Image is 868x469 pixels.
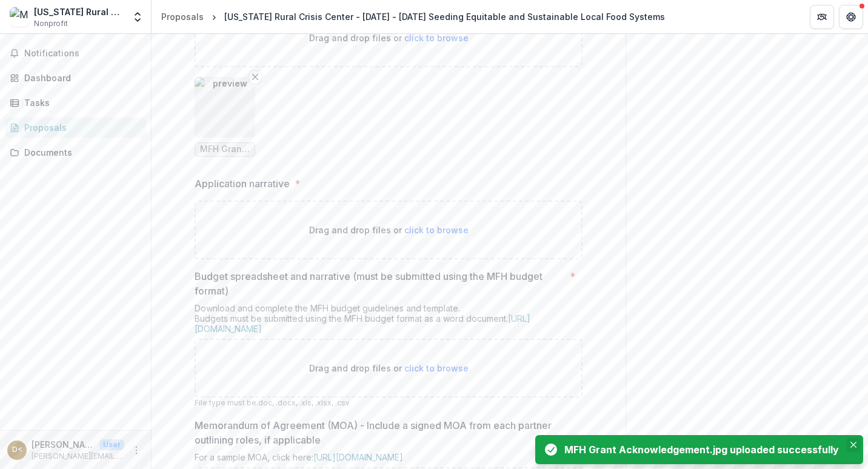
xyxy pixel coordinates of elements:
a: [URL][DOMAIN_NAME] [313,452,403,462]
p: Drag and drop files or [309,362,469,374]
div: Tasks [24,96,136,109]
a: [URL][DOMAIN_NAME] [195,313,530,334]
div: Documents [24,146,136,159]
button: Partners [810,5,834,29]
div: MFH Grant Acknowledgement.jpg uploaded successfully [564,442,839,457]
button: Remove File [248,70,262,84]
span: click to browse [404,225,469,235]
p: [PERSON_NAME] <[PERSON_NAME][EMAIL_ADDRESS][DOMAIN_NAME]> [32,438,95,451]
span: click to browse [404,33,469,43]
a: Documents [5,142,146,162]
div: Dina van der Zalm <dina@morural.org> [12,446,22,454]
p: File type must be .doc, .docx, .xls, .xlsx, .csv [195,397,583,408]
div: Dashboard [24,72,136,84]
div: Proposals [161,10,204,23]
span: Notifications [24,48,141,59]
img: Missouri Rural Crisis Center [10,7,29,27]
nav: breadcrumb [156,8,670,25]
span: click to browse [404,363,469,373]
p: Application narrative [195,176,290,191]
p: User [99,439,124,450]
span: Nonprofit [34,18,68,29]
button: Close [846,437,861,452]
button: More [129,443,144,457]
div: [US_STATE] Rural Crisis Center - [DATE] - [DATE] Seeding Equitable and Sustainable Local Food Sys... [224,10,665,23]
p: Drag and drop files or [309,224,469,236]
a: Dashboard [5,68,146,88]
img: preview [195,77,255,138]
a: Proposals [156,8,209,25]
p: Budget spreadsheet and narrative (must be submitted using the MFH budget format) [195,269,565,298]
a: Proposals [5,118,146,138]
button: Get Help [839,5,863,29]
a: Tasks [5,93,146,113]
p: Drag and drop files or [309,32,469,44]
div: Proposals [24,121,136,134]
p: [PERSON_NAME][EMAIL_ADDRESS][DOMAIN_NAME] [32,451,124,462]
span: MFH Grant Acknowledgement.jpg [200,144,250,155]
p: Memorandum of Agreement (MOA) - Include a signed MOA from each partner outlining roles, if applic... [195,418,575,447]
div: Notifications-bottom-right [530,430,868,469]
button: Notifications [5,44,146,63]
div: [US_STATE] Rural Crisis Center [34,5,124,18]
button: Open entity switcher [129,5,146,29]
div: Remove FilepreviewMFH Grant Acknowledgement.jpg [195,77,255,157]
div: Download and complete the MFH budget guidelines and template. Budgets must be submitted using the... [195,303,583,339]
div: For a sample MOA, click here: [195,452,583,467]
